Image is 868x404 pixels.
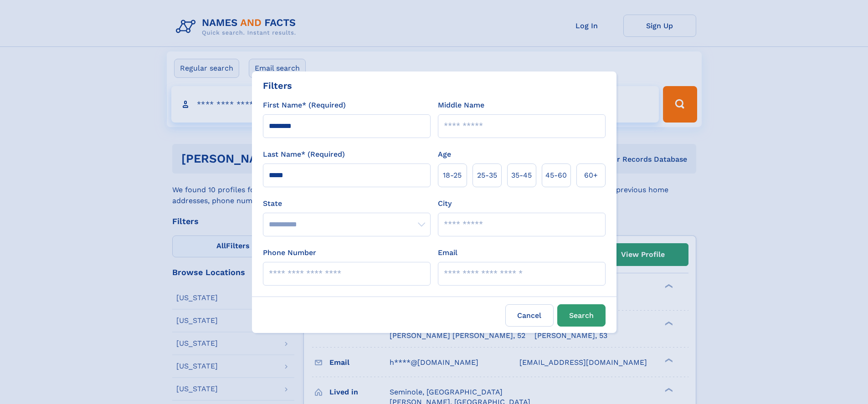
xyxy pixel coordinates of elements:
span: 18‑25 [443,170,462,181]
span: 60+ [584,170,598,181]
label: Email [438,247,457,258]
label: Age [438,149,451,160]
label: Phone Number [263,247,316,258]
label: First Name* (Required) [263,100,346,111]
label: Middle Name [438,100,484,111]
label: State [263,198,431,209]
span: 35‑45 [511,170,532,181]
label: Cancel [505,304,554,327]
label: City [438,198,452,209]
span: 25‑35 [477,170,497,181]
div: Filters [263,79,292,92]
label: Last Name* (Required) [263,149,345,160]
span: 45‑60 [545,170,567,181]
button: Search [557,304,606,327]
